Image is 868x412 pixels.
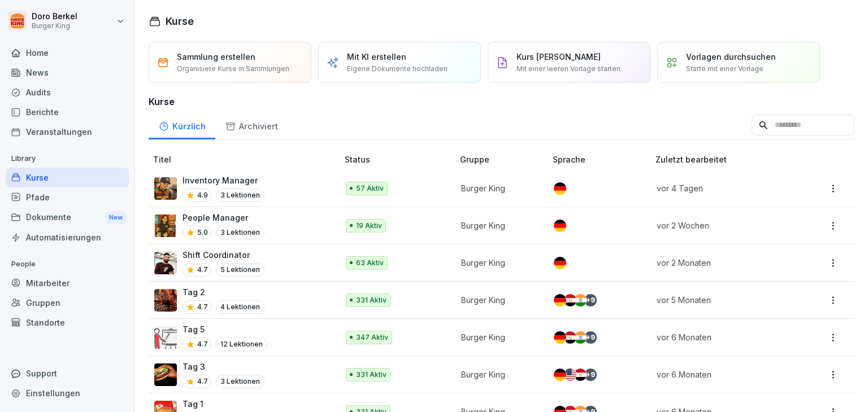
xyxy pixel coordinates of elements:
p: 3 Lektionen [216,226,264,239]
p: Gruppe [460,154,548,165]
p: Sammlung erstellen [177,51,255,63]
p: Eigene Dokumente hochladen [347,64,448,74]
p: 5.0 [197,227,208,238]
p: vor 6 Monaten [657,331,790,343]
p: Shift Coordinator [183,249,264,261]
img: q4kvd0p412g56irxfxn6tm8s.png [154,252,177,274]
img: vy1vuzxsdwx3e5y1d1ft51l0.png [154,326,177,349]
img: in.svg [574,331,587,344]
a: Berichte [6,102,129,122]
p: Burger King [461,257,535,269]
p: Burger King [461,369,535,380]
p: Burger King [461,294,535,306]
img: eg.svg [564,331,576,344]
p: Vorlagen durchsuchen [686,51,776,63]
p: Tag 1 [183,398,264,410]
a: Veranstaltungen [6,122,129,142]
img: de.svg [554,220,566,232]
p: 63 Aktiv [356,258,384,268]
a: Home [6,43,129,63]
img: eg.svg [564,294,576,306]
p: People Manager [183,212,264,223]
div: Support [6,363,129,383]
a: Audits [6,82,129,102]
p: 19 Aktiv [356,221,382,231]
img: hzkj8u8nkg09zk50ub0d0otk.png [154,289,177,312]
p: 4.7 [197,302,208,312]
p: Burger King [32,22,77,30]
p: Doro Berkel [32,12,77,21]
p: Sprache [553,154,650,165]
p: vor 6 Monaten [657,369,790,380]
p: 3 Lektionen [216,375,264,388]
a: Mitarbeiter [6,273,129,293]
h3: Kurse [149,95,854,108]
p: Mit einer leeren Vorlage starten [517,64,620,74]
p: Tag 3 [183,361,264,372]
p: Zuletzt bearbeitet [656,154,804,165]
a: Automatisierungen [6,227,129,247]
p: 331 Aktiv [356,370,387,380]
p: Kurs [PERSON_NAME] [517,51,601,63]
img: xc3x9m9uz5qfs93t7kmvoxs4.png [154,214,177,237]
p: 347 Aktiv [356,332,388,343]
a: News [6,63,129,82]
p: Burger King [461,182,535,194]
p: Titel [153,154,340,165]
img: de.svg [554,369,566,381]
a: Pfade [6,187,129,207]
p: Burger King [461,331,535,343]
p: 3 Lektionen [216,189,264,202]
div: + 9 [584,331,597,344]
a: Einstellungen [6,383,129,403]
img: in.svg [574,294,587,306]
div: New [106,211,125,224]
p: Tag 2 [183,286,264,298]
img: de.svg [554,331,566,344]
a: Standorte [6,313,129,332]
div: + 9 [584,294,597,306]
img: de.svg [554,257,566,269]
p: Mit KI erstellen [347,51,406,63]
a: Kürzlich [149,111,215,139]
p: Tag 5 [183,323,267,335]
p: People [6,255,129,273]
div: + 9 [584,369,597,381]
p: Status [345,154,455,165]
img: cq6tslmxu1pybroki4wxmcwi.png [154,363,177,386]
img: eg.svg [574,369,587,381]
p: 4.9 [197,190,208,200]
p: vor 2 Monaten [657,257,790,269]
div: Dokumente [6,207,129,228]
p: 4.7 [197,339,208,349]
a: Archiviert [215,111,288,139]
p: Organisiere Kurse in Sammlungen [177,64,289,74]
p: 4.7 [197,376,208,387]
a: Kurse [6,168,129,187]
img: us.svg [564,369,576,381]
p: 12 Lektionen [216,338,267,351]
a: DokumenteNew [6,207,129,228]
p: Library [6,150,129,168]
p: vor 4 Tagen [657,182,790,194]
p: Inventory Manager [183,174,264,186]
img: o1h5p6rcnzw0lu1jns37xjxx.png [154,177,177,200]
p: 4.7 [197,265,208,275]
p: 4 Lektionen [216,300,264,314]
p: Starte mit einer Vorlage [686,64,763,74]
p: 331 Aktiv [356,295,387,305]
p: 57 Aktiv [356,183,384,194]
img: de.svg [554,182,566,195]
